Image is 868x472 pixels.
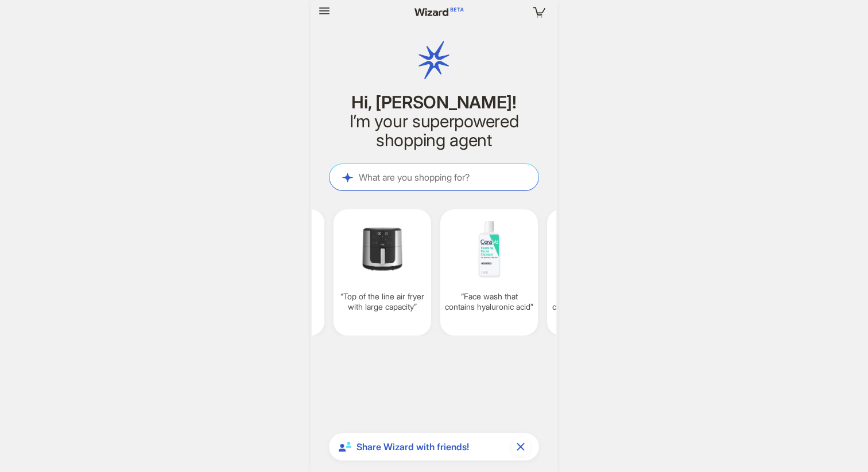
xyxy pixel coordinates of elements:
[356,441,507,453] span: Share Wizard with friends!
[338,291,427,312] q: Top of the line air fryer with large capacity
[329,112,539,150] h2: I’m your superpowered shopping agent
[440,209,538,336] div: Face wash that contains hyaluronic acid
[445,291,533,312] q: Face wash that contains hyaluronic acid
[338,216,427,282] img: Top%20of%20the%20line%20air%20fryer%20with%20large%20capacity-d8b2d60f.png
[552,216,640,282] img: Find%20a%20Bluetooth%20computer%20keyboard_%20that%20is%20quiet_%20durable_%20and%20has%20long%20...
[552,291,640,323] q: Find a Bluetooth computer keyboard, that is quiet, durable, and has long battery life
[547,209,645,336] div: Find a Bluetooth computer keyboard, that is quiet, durable, and has long battery life
[445,216,533,282] img: Face%20wash%20that%20contains%20hyaluronic%20acid-6f0c777e.png
[329,433,539,461] div: Share Wizard with friends!
[334,209,431,336] div: Top of the line air fryer with large capacity
[329,93,539,112] h1: Hi, [PERSON_NAME]!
